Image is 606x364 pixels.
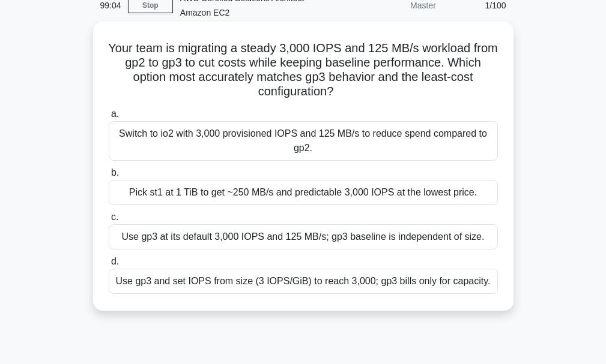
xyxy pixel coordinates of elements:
div: Use gp3 and set IOPS from size (3 IOPS/GiB) to reach 3,000; gp3 bills only for capacity. [109,269,498,294]
span: d. [111,256,119,266]
div: Use gp3 at its default 3,000 IOPS and 125 MB/s; gp3 baseline is independent of size. [109,224,498,249]
h5: Your team is migrating a steady 3,000 IOPS and 125 MB/s workload from gp2 to gp3 to cut costs whi... [108,41,499,100]
span: b. [111,167,119,178]
span: a. [111,109,119,119]
div: Switch to io2 with 3,000 provisioned IOPS and 125 MB/s to reduce spend compared to gp2. [109,121,498,161]
span: c. [111,212,118,222]
div: Pick st1 at 1 TiB to get ~250 MB/s and predictable 3,000 IOPS at the lowest price. [109,180,498,205]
